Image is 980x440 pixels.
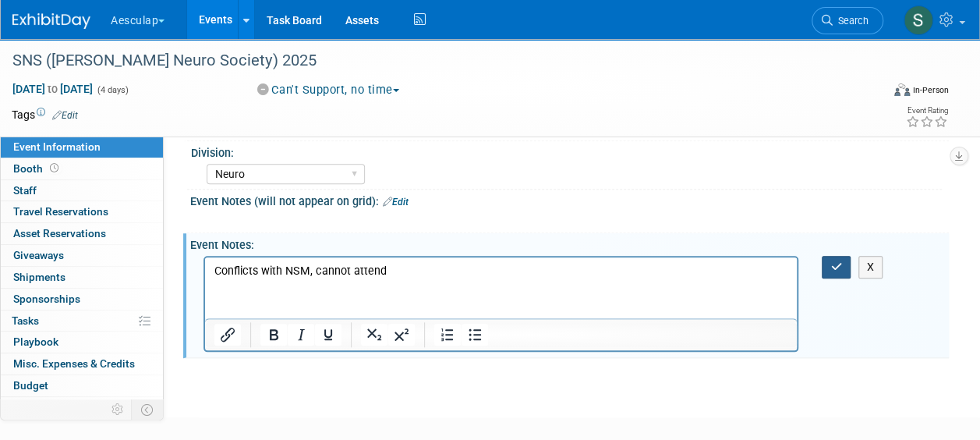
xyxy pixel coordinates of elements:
img: Sara Hurson [904,5,933,35]
div: Event Format [812,81,949,105]
a: Event Information [1,137,163,158]
span: [DATE] [DATE] [12,82,94,96]
a: Shipments [1,267,163,288]
a: Tasks [1,310,163,332]
td: Toggle Event Tabs [132,399,164,420]
a: Budget [1,375,163,396]
div: Event Rating [906,107,948,115]
a: Edit [383,197,409,208]
a: Booth [1,158,163,179]
a: Misc. Expenses & Credits [1,353,163,374]
div: Division: [191,141,942,161]
span: Budget [13,379,48,392]
a: Playbook [1,332,163,353]
span: Playbook [13,335,58,348]
span: Booth not reserved yet [47,162,62,174]
button: Underline [315,324,341,346]
button: X [858,256,883,279]
span: to [45,83,60,95]
button: Numbered list [434,324,461,346]
iframe: Rich Text Area [205,257,797,318]
div: Event Notes: [190,233,949,253]
div: SNS ([PERSON_NAME] Neuro Society) 2025 [7,47,869,75]
a: Search [812,7,883,34]
span: Giveaways [13,249,64,261]
span: Search [833,15,869,27]
span: Sponsorships [13,293,80,305]
a: Asset Reservations [1,223,163,244]
span: Event Information [13,140,101,153]
a: Giveaways [1,245,163,266]
span: Asset Reservations [13,227,106,240]
span: Booth [13,162,62,175]
div: In-Person [912,84,949,96]
button: Bold [260,324,287,346]
span: (4 days) [96,85,129,95]
img: ExhibitDay [12,13,90,29]
button: Subscript [361,324,387,346]
td: Tags [12,107,78,122]
button: Bullet list [462,324,488,346]
button: Superscript [388,324,415,346]
a: Sponsorships [1,289,163,310]
a: Travel Reservations [1,201,163,222]
span: Staff [13,184,37,197]
a: Staff [1,180,163,201]
span: Travel Reservations [13,205,108,218]
a: Edit [52,110,78,121]
button: Insert/edit link [214,324,241,346]
span: Misc. Expenses & Credits [13,357,135,370]
div: Event Notes (will not appear on grid): [190,190,949,210]
button: Italic [288,324,314,346]
td: Personalize Event Tab Strip [104,399,132,420]
span: Tasks [12,314,39,327]
span: Shipments [13,271,65,283]
img: Format-Inperson.png [894,83,910,96]
button: Can't Support, no time [252,82,405,98]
